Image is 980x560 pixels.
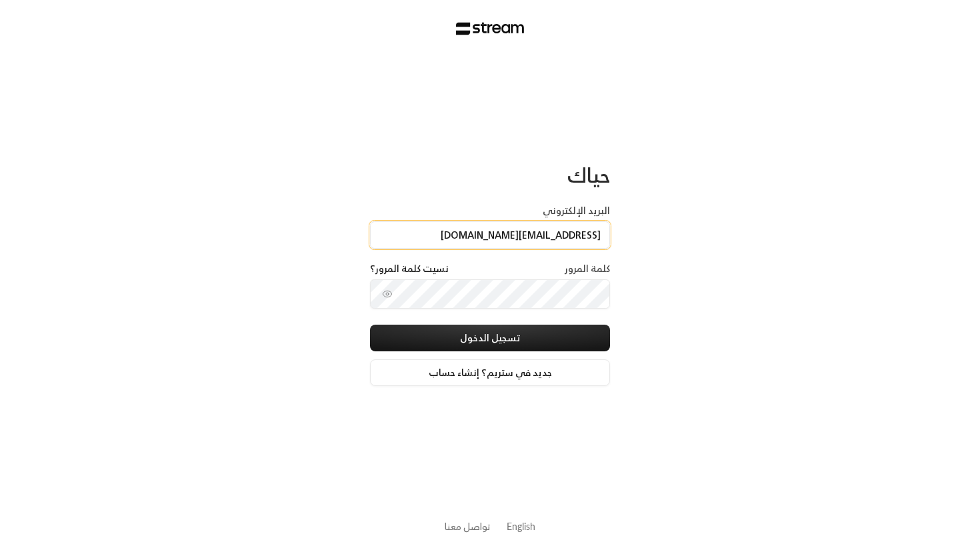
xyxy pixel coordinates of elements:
[370,325,610,351] button: تسجيل الدخول
[377,283,398,305] button: toggle password visibility
[370,359,610,386] a: جديد في ستريم؟ إنشاء حساب
[507,514,535,539] a: English
[456,22,525,35] img: Stream Logo
[567,157,610,193] span: حياك
[543,204,610,217] label: البريد الإلكتروني
[445,519,491,533] button: تواصل معنا
[565,262,610,275] label: كلمة المرور
[370,262,449,275] a: نسيت كلمة المرور؟
[445,518,491,535] a: تواصل معنا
